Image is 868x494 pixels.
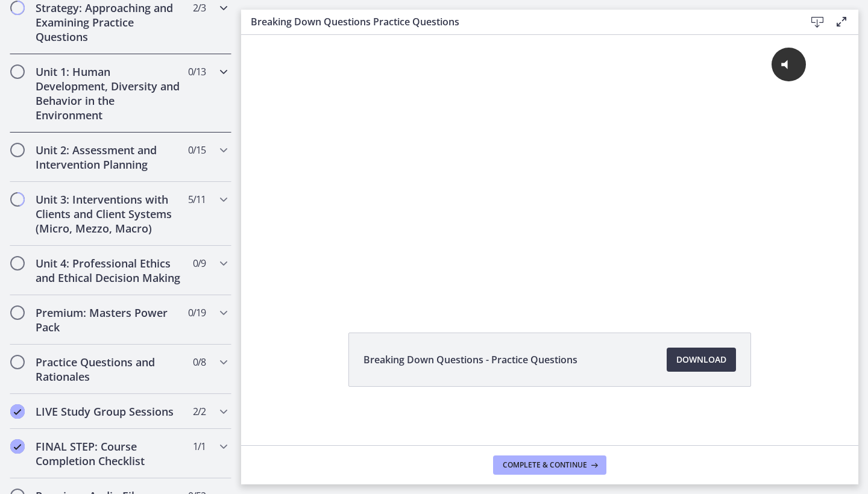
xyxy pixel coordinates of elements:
a: Download [667,348,736,372]
h2: LIVE Study Group Sessions [36,404,183,419]
h2: Premium: Masters Power Pack [36,305,183,334]
h2: Unit 1: Human Development, Diversity and Behavior in the Environment [36,64,183,122]
h2: Strategy: Approaching and Examining Practice Questions [36,1,183,44]
span: 2 / 2 [193,404,206,419]
h2: Practice Questions and Rationales [36,355,183,384]
span: 5 / 11 [188,192,206,207]
span: 1 / 1 [193,439,206,454]
h3: Breaking Down Questions Practice Questions [251,14,786,29]
i: Completed [10,404,25,419]
h2: Unit 3: Interventions with Clients and Client Systems (Micro, Mezzo, Macro) [36,192,183,236]
button: Complete & continue [493,455,606,475]
span: 0 / 8 [193,355,206,369]
span: 0 / 15 [188,143,206,157]
span: Download [676,352,726,367]
span: 0 / 19 [188,305,206,320]
span: 2 / 3 [193,1,206,15]
iframe: Video Lesson [241,35,858,305]
span: 0 / 9 [193,256,206,270]
h2: FINAL STEP: Course Completion Checklist [36,439,183,468]
i: Completed [10,439,25,454]
span: Complete & continue [503,460,587,470]
h2: Unit 4: Professional Ethics and Ethical Decision Making [36,256,183,285]
span: Breaking Down Questions - Practice Questions [363,352,577,367]
span: 0 / 13 [188,64,206,79]
h2: Unit 2: Assessment and Intervention Planning [36,143,183,172]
